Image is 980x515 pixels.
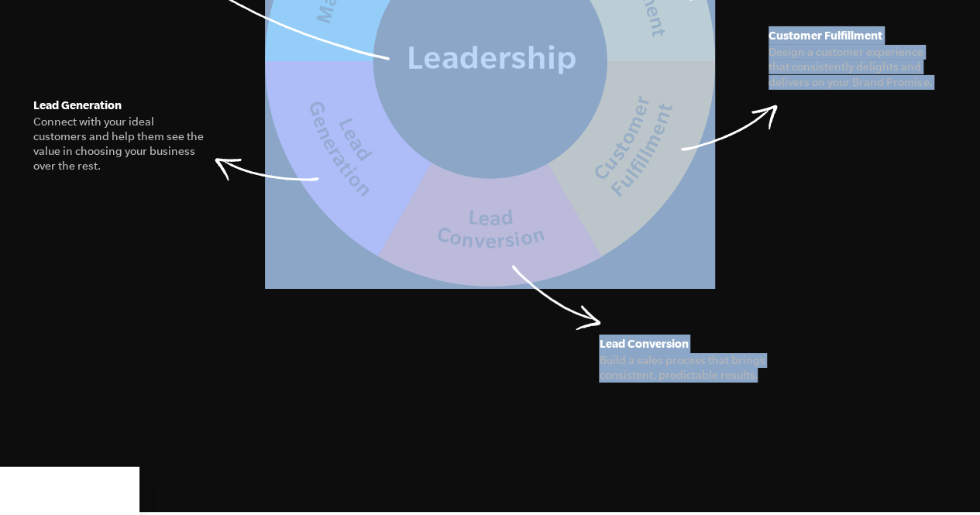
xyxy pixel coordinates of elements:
h5: Lead Generation [33,96,207,115]
figcaption: Connect with your ideal customers and help them see the value in choosing your business over the ... [33,115,207,174]
figcaption: Design a customer experience that consistently delights and delivers on your Brand Promise. [769,45,942,90]
h5: Customer Fulfillment [769,26,942,45]
figcaption: Build a sales process that brings consistent, predictable results. [599,353,772,383]
iframe: Chat Widget [903,441,980,515]
h5: Lead Conversion [599,335,772,353]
